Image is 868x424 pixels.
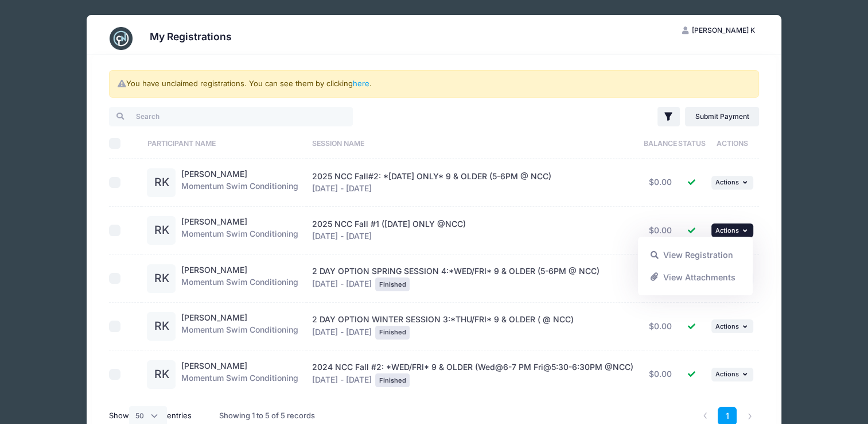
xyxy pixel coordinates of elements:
a: [PERSON_NAME] [181,265,247,275]
span: 2025 NCC Fall#2: *[DATE] ONLY* 9 & OLDER (5-6PM @ NCC) [312,171,551,181]
td: $0.00 [643,350,678,398]
button: Actions [711,223,753,237]
div: Momentum Swim Conditioning [181,360,298,389]
span: 2024 NCC Fall #2: *WED/FRI* 9 & OLDER (Wed@6-7 PM Fri@5:30-6:30PM @NCC) [312,362,633,372]
button: [PERSON_NAME] K [672,21,765,40]
button: Actions [711,176,753,190]
a: RK [147,178,176,188]
span: [PERSON_NAME] K [691,26,754,34]
div: Momentum Swim Conditioning [181,312,298,341]
span: 2 DAY OPTION SPRING SESSION 4:*WED/FRI* 9 & OLDER (5-6PM @ NCC) [312,266,600,276]
div: [DATE] - [DATE] [312,314,638,340]
a: here [353,79,369,88]
a: RK [147,274,176,284]
span: Actions [715,226,739,234]
th: Balance: activate to sort column ascending [643,128,678,159]
input: Search [109,107,353,126]
div: [DATE] - [DATE] [312,265,638,291]
a: View Attachments [644,266,748,288]
div: RK [147,360,176,389]
div: [DATE] - [DATE] [312,218,638,242]
div: Finished [375,326,410,340]
a: Submit Payment [685,107,759,126]
a: [PERSON_NAME] [181,217,247,226]
button: Actions [711,368,753,381]
a: RK [147,322,176,332]
span: Actions [715,178,739,186]
span: 2 DAY OPTION WINTER SESSION 3:*THU/FRI* 9 & OLDER ( @ NCC) [312,314,574,324]
div: [DATE] - [DATE] [312,171,638,195]
td: $0.00 [643,207,678,255]
div: Momentum Swim Conditioning [181,216,298,245]
div: RK [147,216,176,245]
span: 2025 NCC Fall #1 ([DATE] ONLY @NCC) [312,219,466,229]
a: [PERSON_NAME] [181,169,247,179]
th: Select All [109,128,142,159]
th: Status: activate to sort column ascending [678,128,706,159]
div: RK [147,264,176,293]
span: Actions [715,322,739,330]
a: View Registration [644,244,748,266]
div: Momentum Swim Conditioning [181,264,298,293]
th: Session Name: activate to sort column ascending [306,128,643,159]
span: Actions [715,370,739,378]
th: Participant Name: activate to sort column ascending [142,128,306,159]
div: Finished [375,373,410,387]
th: Actions: activate to sort column ascending [706,128,759,159]
a: [PERSON_NAME] [181,313,247,322]
img: CampNetwork [110,27,133,50]
a: RK [147,226,176,236]
a: [PERSON_NAME] [181,361,247,371]
div: RK [147,168,176,197]
div: Finished [375,277,410,291]
td: $0.00 [643,303,678,351]
div: RK [147,312,176,341]
a: RK [147,370,176,380]
div: [DATE] - [DATE] [312,361,638,387]
button: Actions [711,319,753,333]
div: Momentum Swim Conditioning [181,168,298,197]
div: You have unclaimed registrations. You can see them by clicking . [109,70,759,98]
h3: My Registrations [150,30,232,43]
td: $0.00 [643,159,678,207]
